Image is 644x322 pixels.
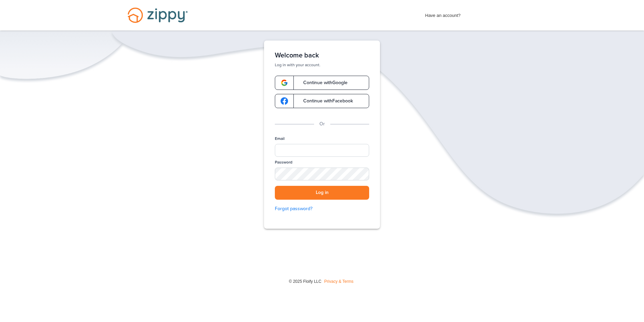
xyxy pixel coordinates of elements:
[275,205,369,213] a: Forgot password?
[324,279,353,284] a: Privacy & Terms
[275,186,369,200] button: Log in
[296,99,353,103] span: Continue with Facebook
[281,79,288,86] img: google-logo
[275,76,369,90] a: google-logoContinue withGoogle
[275,62,369,68] p: Log in with your account.
[296,80,348,85] span: Continue with Google
[275,168,369,180] input: Password
[289,279,321,284] span: © 2025 Floify LLC
[319,120,325,128] p: Or
[275,144,369,157] input: Email
[425,8,461,19] span: Have an account?
[275,136,285,142] label: Email
[275,51,369,59] h1: Welcome back
[275,94,369,108] a: google-logoContinue withFacebook
[281,97,288,105] img: google-logo
[275,159,292,165] label: Password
